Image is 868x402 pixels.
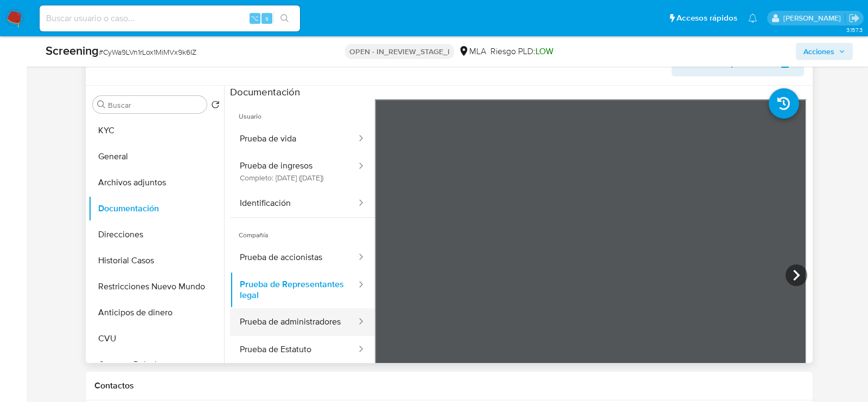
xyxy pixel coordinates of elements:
span: s [265,13,269,23]
b: Screening [46,42,99,59]
a: Salir [848,12,860,24]
button: Anticipos de dinero [88,300,224,326]
button: search-icon [273,11,296,26]
button: Archivos adjuntos [88,170,224,196]
button: Direcciones [88,222,224,248]
button: Buscar [97,100,106,109]
span: 3.157.3 [846,25,863,34]
span: # CyWa9LVn1rLox1MiMVx9k6IZ [99,47,196,57]
button: Historial Casos [88,248,224,274]
h1: Contactos [94,380,804,391]
input: Buscar [108,100,202,110]
span: Riesgo PLD: [490,46,553,57]
button: Acciones [796,43,853,60]
p: OPEN - IN_REVIEW_STAGE_I [345,44,454,59]
button: General [88,144,224,170]
button: CVU [88,326,224,352]
button: KYC [88,118,224,144]
input: Buscar usuario o caso... [40,11,300,25]
span: Acciones [803,43,834,60]
a: Notificaciones [748,14,757,23]
span: Accesos rápidos [676,12,737,24]
span: ⌥ [251,13,259,23]
span: LOW [535,45,553,57]
p: lourdes.morinigo@mercadolibre.com [783,13,845,23]
button: Volver al orden por defecto [211,100,220,112]
h1: Información de Usuario [94,58,186,69]
button: Restricciones Nuevo Mundo [88,274,224,300]
button: Documentación [88,196,224,222]
div: MLA [458,46,486,57]
button: Cruces y Relaciones [88,352,224,378]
